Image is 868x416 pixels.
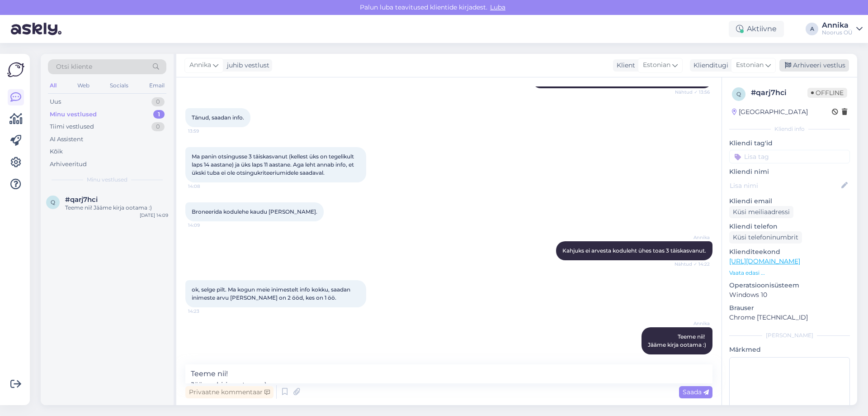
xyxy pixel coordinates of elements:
p: Windows 10 [729,290,850,300]
input: Lisa tag [729,150,850,163]
span: ok, selge pilt. Ma kogun meie inimestelt info kokku, saadan inimeste arvu [PERSON_NAME] on 2 ööd,... [192,286,352,301]
span: Ma panin otsingusse 3 täiskasvanut (kellest üks on tegelikult laps 14 aastane) ja üks laps 11 aas... [192,153,355,176]
div: Socials [108,80,130,91]
span: Annika [676,234,710,241]
div: Küsi telefoninumbrit [729,231,802,244]
div: Küsi meiliaadressi [729,206,793,218]
span: Saada [683,388,709,396]
div: Teeme nii! Jääme kirja ootama :) [65,204,168,212]
div: Privaatne kommentaar [185,386,274,398]
p: Brauser [729,303,850,313]
span: 14:09 [188,222,222,229]
div: Minu vestlused [50,110,97,119]
span: Nähtud ✓ 13:56 [675,89,710,96]
div: Tiimi vestlused [50,122,94,131]
div: Kõik [50,147,63,156]
p: Kliendi telefon [729,222,850,231]
span: Annika [676,320,710,327]
div: Email [147,80,166,91]
div: Klienditugi [690,61,728,70]
img: Askly Logo [7,61,24,78]
span: Nähtud ✓ 14:22 [675,261,710,268]
div: Noorus OÜ [822,29,853,36]
div: Web [75,80,91,91]
p: Kliendi tag'id [729,139,850,148]
a: [URL][DOMAIN_NAME] [729,257,800,265]
span: Tänud, saadan info. [192,114,244,121]
span: Annika [189,60,211,70]
div: Kliendi info [729,125,850,133]
p: Märkmed [729,345,850,354]
div: Arhiveeritud [50,160,87,169]
div: [PERSON_NAME] [729,331,850,339]
p: Vaata edasi ... [729,269,850,277]
div: 1 [153,110,165,119]
div: Aktiivne [729,21,784,37]
div: [DATE] 14:09 [140,212,168,219]
div: [GEOGRAPHIC_DATA] [732,107,808,117]
div: Uus [50,97,61,106]
p: Chrome [TECHNICAL_ID] [729,313,850,322]
p: Klienditeekond [729,247,850,257]
div: Arhiveeri vestlus [779,59,849,72]
span: #qarj7hci [65,196,98,204]
div: All [48,80,58,91]
p: Kliendi nimi [729,167,850,177]
div: 0 [151,122,165,131]
span: 14:23 [188,308,222,315]
div: # qarj7hci [751,87,807,98]
span: Estonian [736,60,764,70]
a: AnnikaNoorus OÜ [822,22,863,36]
div: Annika [822,22,853,29]
span: 13:59 [188,128,222,134]
div: 0 [151,97,165,106]
span: Luba [487,3,508,11]
p: Kliendi email [729,196,850,206]
div: AI Assistent [50,135,83,144]
span: 15:11 [676,355,710,362]
span: Otsi kliente [56,62,92,72]
div: juhib vestlust [223,61,269,70]
p: Operatsioonisüsteem [729,281,850,290]
span: 14:08 [188,183,222,190]
input: Lisa nimi [730,181,840,191]
span: Minu vestlused [87,176,127,184]
div: A [806,23,818,35]
div: Klient [613,61,635,70]
span: Offline [807,88,847,98]
span: q [51,199,55,206]
span: Estonian [643,60,670,70]
span: q [736,91,741,97]
span: Kahjuks ei arvesta koduleht ühes toas 3 täiskasvanut. [562,247,706,254]
span: Broneerida kodulehe kaudu [PERSON_NAME]. [192,208,317,215]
